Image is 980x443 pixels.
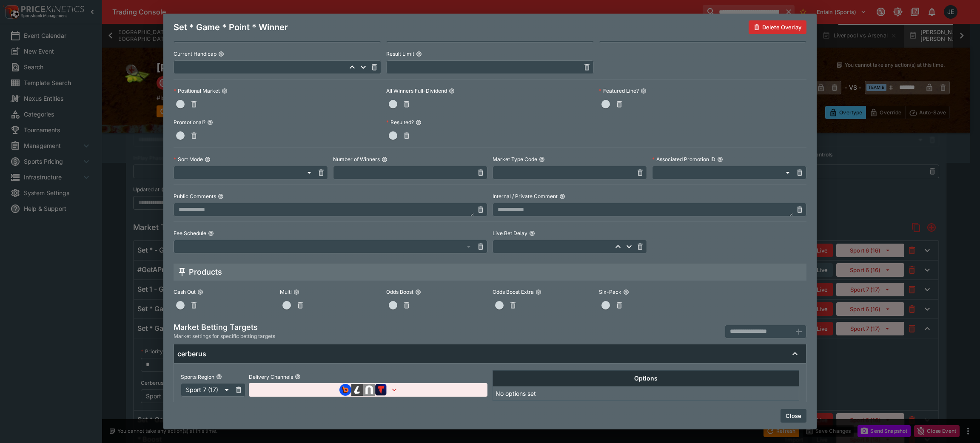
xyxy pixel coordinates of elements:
[363,384,375,396] img: brand
[416,119,422,125] button: Resulted?
[177,349,206,358] h6: cerberus
[174,119,205,126] p: Promotional?
[493,156,537,163] p: Market Type Code
[351,384,363,396] img: brand
[205,156,211,162] button: Sort Mode
[174,22,288,33] h4: Set * Game * Point * Winner
[181,383,232,397] div: Sport 7 (17)
[493,230,527,237] p: Live Bet Delay
[416,51,422,57] button: Result Limit
[493,193,558,200] p: Internal / Private Comment
[174,50,217,57] p: Current Handicap
[333,156,380,163] p: Number of Winners
[208,230,214,236] button: Fee Schedule
[174,288,196,295] p: Cash Out
[449,88,455,94] button: All Winners Full-Dividend
[382,156,387,162] button: Number of Winners
[536,289,541,295] button: Odds Boost Extra
[781,409,806,423] button: Close
[599,87,639,94] p: Featured Line?
[295,374,301,380] button: Delivery Channels
[749,20,806,34] button: Delete Overlay
[174,332,275,341] span: Market settings for specific betting targets
[339,384,351,396] img: brand
[197,289,203,295] button: Cash Out
[386,50,414,57] p: Result Limit
[641,88,647,94] button: Featured Line?
[386,288,413,295] p: Odds Boost
[539,156,545,162] button: Market Type Code
[181,373,214,381] p: Sports Region
[174,322,275,332] h5: Market Betting Targets
[174,193,216,200] p: Public Comments
[493,288,534,295] p: Odds Boost Extra
[174,156,203,163] p: Sort Mode
[415,289,421,295] button: Odds Boost
[249,373,293,381] p: Delivery Channels
[207,119,213,125] button: Promotional?
[174,87,220,94] p: Positional Market
[218,51,224,57] button: Current Handicap
[174,230,206,237] p: Fee Schedule
[280,288,292,295] p: Multi
[717,156,723,162] button: Associated Promotion ID
[218,193,224,199] button: Public Comments
[652,156,715,163] p: Associated Promotion ID
[599,288,621,295] p: Six-Pack
[386,119,414,126] p: Resulted?
[386,87,447,94] p: All Winners Full-Dividend
[493,386,799,401] td: No options set
[216,374,222,380] button: Sports Region
[493,371,799,386] th: Options
[529,230,535,236] button: Live Bet Delay
[189,267,222,277] h5: Products
[623,289,629,295] button: Six-Pack
[222,88,228,94] button: Positional Market
[559,193,565,199] button: Internal / Private Comment
[293,289,299,295] button: Multi
[375,384,387,396] img: brand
